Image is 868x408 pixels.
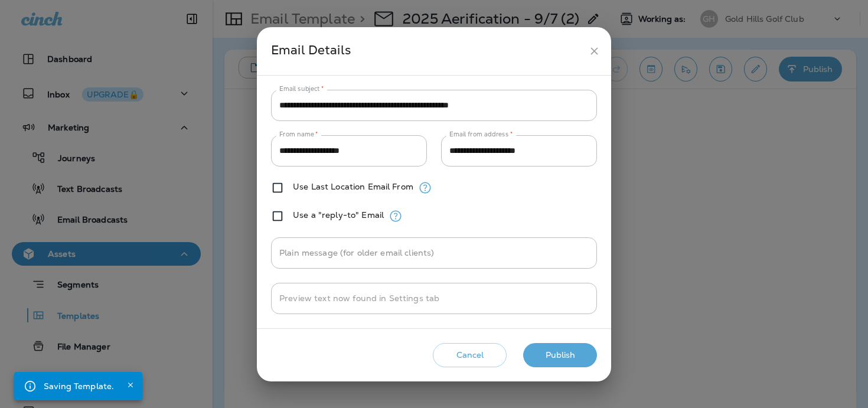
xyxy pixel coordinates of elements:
button: close [583,40,605,62]
button: Publish [523,343,597,367]
label: From name [279,130,318,139]
div: Email Details [271,40,583,62]
label: Email subject [279,84,324,93]
label: Email from address [449,130,513,139]
button: Close [123,378,138,392]
button: Cancel [433,343,507,367]
label: Use a "reply-to" Email [293,210,384,220]
div: Saving Template. [44,376,114,397]
label: Use Last Location Email From [293,182,413,191]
